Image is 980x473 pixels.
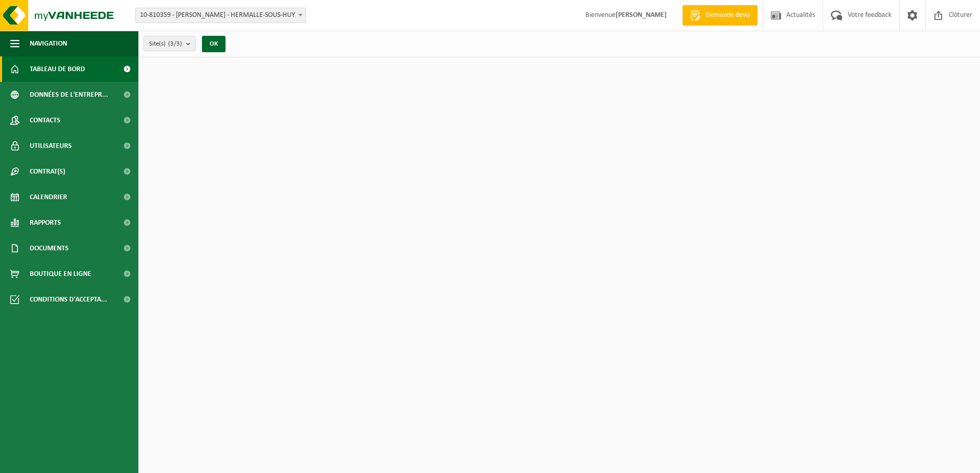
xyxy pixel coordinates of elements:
[136,8,305,23] span: 10-810359 - ARMOSA - HERMALLE-SOUS-HUY
[616,11,667,19] strong: [PERSON_NAME]
[30,31,67,56] span: Navigation
[30,159,65,184] span: Contrat(s)
[30,235,69,261] span: Documents
[149,36,182,52] span: Site(s)
[30,261,91,287] span: Boutique en ligne
[682,5,758,26] a: Demande devis
[30,210,61,235] span: Rapports
[168,40,182,47] count: (3/3)
[144,36,196,51] button: Site(s)(3/3)
[30,82,108,107] span: Données de l'entrepr...
[703,10,752,20] span: Demande devis
[30,107,60,133] span: Contacts
[30,287,107,312] span: Conditions d'accepta...
[30,133,72,159] span: Utilisateurs
[135,8,306,23] span: 10-810359 - ARMOSA - HERMALLE-SOUS-HUY
[202,36,226,52] button: OK
[30,56,85,82] span: Tableau de bord
[30,184,67,210] span: Calendrier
